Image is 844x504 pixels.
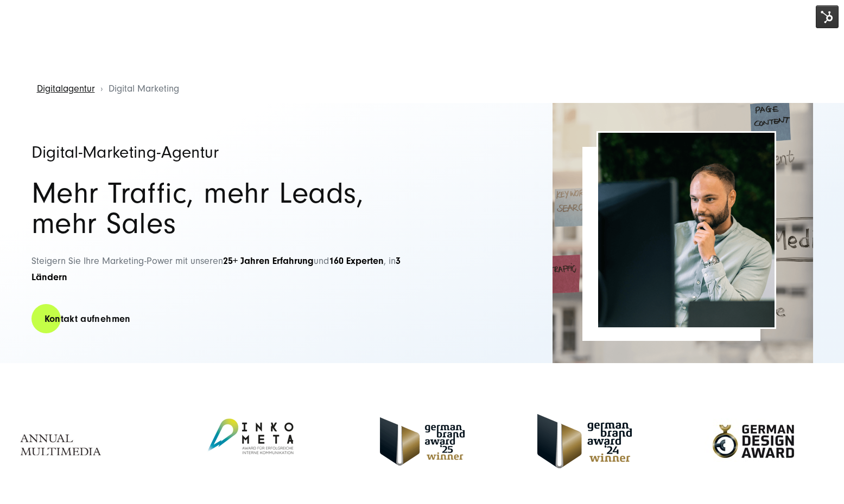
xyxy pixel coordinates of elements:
[816,5,839,28] img: HubSpot Tools-Menüschalter
[537,414,632,468] img: German-Brand-Award - Full Service digital agentur SUNZINET
[109,83,179,94] span: Digital Marketing
[705,401,802,482] img: German-Design-Award
[7,409,120,474] img: Annual Multimedia Awards - Full Service Digitalagentur SUNZINET
[223,255,314,267] strong: 25+ Jahren Erfahrung
[553,103,813,363] img: Full-Service Digitalagentur SUNZINET - Digital Marketing_2
[31,144,411,161] h1: Digital-Marketing-Agentur
[329,255,384,267] strong: 160 Experten
[380,417,465,466] img: German Brand Award winner 2025 - Full Service Digital Agentur SUNZINET
[598,133,775,327] img: Full-Service Digitalagentur SUNZINET - Digital Marketing
[37,83,95,94] a: Digitalagentur
[31,303,144,334] a: Kontakt aufnehmen
[31,178,411,239] h2: Mehr Traffic, mehr Leads, mehr Sales
[193,409,307,474] img: Inkometa Award für interne Kommunikation - Full Service Digitalagentur SUNZINET
[31,255,401,283] span: Steigern Sie Ihre Marketing-Power mit unseren und , in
